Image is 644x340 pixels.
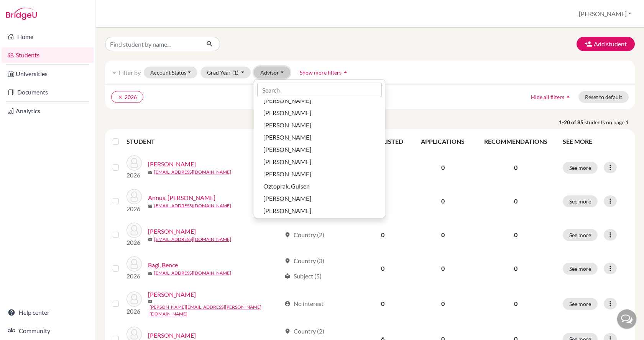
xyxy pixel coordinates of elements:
span: [PERSON_NAME] [263,108,311,117]
a: [PERSON_NAME] [148,159,196,169]
button: Add student [577,37,635,51]
p: 0 [478,163,554,172]
button: See more [563,229,598,241]
a: Annus, [PERSON_NAME] [148,193,215,202]
span: [PERSON_NAME] [263,157,311,166]
span: Filter by [119,69,141,76]
button: See more [563,298,598,310]
img: Ábrahám, Emma [127,155,142,171]
i: filter_list [111,69,117,75]
span: location_on [284,328,291,334]
button: Oztoprak, Gulsen [254,180,385,192]
button: clear2026 [111,91,143,103]
span: account_circle [284,301,291,307]
th: STUDENT [127,132,280,151]
p: 0 [478,264,554,273]
p: 0 [478,197,554,206]
button: [PERSON_NAME] [254,131,385,143]
p: 0 [478,230,554,239]
a: [PERSON_NAME][EMAIL_ADDRESS][PERSON_NAME][DOMAIN_NAME] [149,304,281,317]
button: Show more filtersarrow_drop_up [293,67,356,78]
span: Show more filters [300,69,342,76]
img: Areniello Scharli, Dávid [127,223,142,238]
input: Search [257,83,382,97]
img: Bridge-U [6,8,37,20]
span: [PERSON_NAME] [263,120,311,130]
i: arrow_drop_up [342,68,349,76]
th: SEE MORE [558,132,632,151]
span: mail [148,238,153,242]
span: [PERSON_NAME] [263,133,311,142]
input: Find student by name... [105,37,200,51]
div: Country (2) [284,327,324,336]
button: See more [563,162,598,174]
a: Community [2,323,94,338]
span: mail [148,204,153,208]
img: Bálint, Aliz [127,291,142,307]
span: location_on [284,258,291,264]
a: Analytics [2,103,94,119]
button: Account Status [144,67,197,78]
button: Advisor [254,67,290,78]
a: Help center [2,305,94,320]
span: mail [148,170,153,175]
img: Annus, Dorottya [127,189,142,204]
td: 0 [412,151,474,184]
span: [PERSON_NAME] [263,145,311,154]
span: local_library [284,273,291,279]
a: [EMAIL_ADDRESS][DOMAIN_NAME] [154,202,231,209]
span: mail [148,271,153,276]
p: 2026 [127,238,142,247]
div: Country (3) [284,256,324,265]
span: [PERSON_NAME] [263,194,311,203]
a: Universities [2,66,94,81]
strong: 1-20 of 85 [559,118,585,126]
button: See more [563,195,598,207]
i: clear [118,94,123,100]
a: [PERSON_NAME] [148,290,196,299]
div: No interest [284,299,324,308]
button: [PERSON_NAME] [254,168,385,180]
a: [PERSON_NAME] [148,331,196,340]
button: [PERSON_NAME] [254,119,385,131]
button: [PERSON_NAME] [254,156,385,168]
i: arrow_drop_up [564,93,572,101]
div: Subject (5) [284,272,322,281]
button: [PERSON_NAME] [254,205,385,217]
a: [EMAIL_ADDRESS][DOMAIN_NAME] [154,236,231,243]
th: RECOMMENDATIONS [474,132,558,151]
td: 0 [353,218,412,252]
span: students on page 1 [585,118,635,126]
button: See more [563,263,598,275]
button: [PERSON_NAME] [575,7,635,21]
span: (1) [232,69,238,76]
td: 0 [412,285,474,322]
p: 2026 [127,307,142,316]
button: Hide all filtersarrow_drop_up [524,91,578,103]
div: Advisor [254,79,385,218]
a: Students [2,47,94,63]
p: 2026 [127,272,142,281]
a: Home [2,29,94,44]
td: 0 [412,218,474,252]
button: [PERSON_NAME] [254,192,385,205]
p: 2026 [127,171,142,180]
a: [EMAIL_ADDRESS][DOMAIN_NAME] [154,169,231,176]
a: [EMAIL_ADDRESS][DOMAIN_NAME] [154,270,231,277]
td: 0 [412,184,474,218]
a: Documents [2,85,94,100]
button: Reset to default [578,91,629,103]
td: 0 [412,252,474,285]
span: [PERSON_NAME] [263,96,311,105]
span: location_on [284,232,291,238]
img: Bagi, Bence [127,256,142,272]
div: Country (2) [284,230,324,239]
span: mail [148,299,153,304]
button: [PERSON_NAME] [254,107,385,119]
a: Bagi, Bence [148,260,178,270]
button: Grad Year(1) [200,67,251,78]
span: [PERSON_NAME] [263,206,311,215]
button: [PERSON_NAME] [254,143,385,156]
span: Oztoprak, Gulsen [263,182,310,191]
td: 0 [353,285,412,322]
